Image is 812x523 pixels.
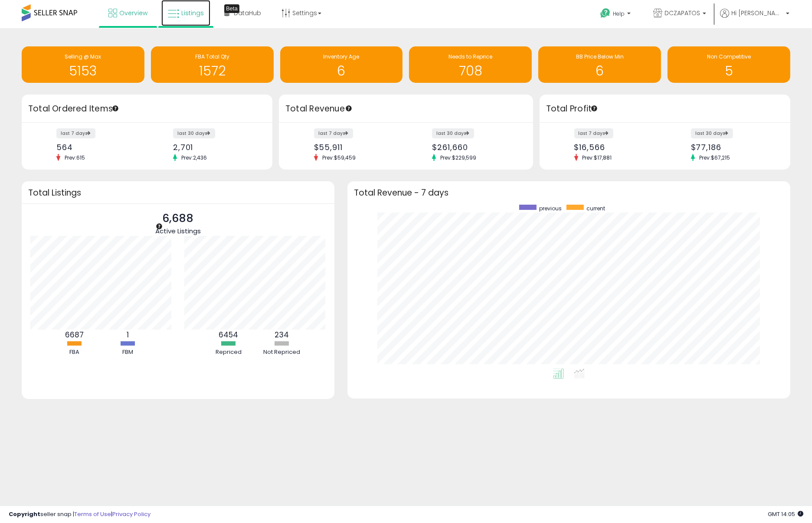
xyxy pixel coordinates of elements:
[65,330,84,340] b: 6687
[56,143,141,152] div: 564
[318,154,360,161] span: Prev: $59,459
[668,46,790,83] a: Non Competitive 5
[691,143,775,152] div: $77,186
[409,46,532,83] a: Needs to Reprice 708
[449,53,492,60] span: Needs to Reprice
[195,53,229,60] span: FBA Total Qty
[436,154,481,161] span: Prev: $229,599
[256,348,308,356] div: Not Repriced
[26,64,140,78] h1: 5153
[56,128,95,138] label: last 7 days
[613,10,625,17] span: Help
[324,53,360,60] span: Inventory Age
[65,53,101,60] span: Selling @ Max
[590,105,598,112] div: Tooltip anchor
[127,330,129,340] b: 1
[578,154,616,161] span: Prev: $17,881
[22,46,144,83] a: Selling @ Max 5153
[234,9,261,17] span: DataHub
[587,205,606,212] span: current
[574,143,658,152] div: $16,566
[28,103,266,115] h3: Total Ordered Items
[413,64,527,78] h1: 708
[720,9,789,28] a: Hi [PERSON_NAME]
[280,46,403,83] a: Inventory Age 6
[285,103,527,115] h3: Total Revenue
[219,330,238,340] b: 6454
[111,105,119,112] div: Tooltip anchor
[543,64,657,78] h1: 6
[285,64,399,78] h1: 6
[600,8,611,19] i: Get Help
[354,190,784,196] h3: Total Revenue - 7 days
[181,9,204,17] span: Listings
[695,154,734,161] span: Prev: $67,215
[155,226,201,235] span: Active Listings
[155,64,269,78] h1: 1572
[28,190,328,196] h3: Total Listings
[540,205,562,212] span: previous
[224,4,239,13] div: Tooltip anchor
[574,128,613,138] label: last 7 days
[538,46,661,83] a: BB Price Below Min 6
[203,348,255,356] div: Repriced
[314,143,399,152] div: $55,911
[731,9,783,17] span: Hi [PERSON_NAME]
[48,348,100,356] div: FBA
[151,46,274,83] a: FBA Total Qty 1572
[432,128,474,138] label: last 30 days
[345,105,353,112] div: Tooltip anchor
[155,210,201,227] p: 6,688
[593,1,639,28] a: Help
[173,143,257,152] div: 2,701
[60,154,89,161] span: Prev: 615
[275,330,289,340] b: 234
[707,53,751,60] span: Non Competitive
[672,64,786,78] h1: 5
[314,128,353,138] label: last 7 days
[155,222,163,230] div: Tooltip anchor
[173,128,215,138] label: last 30 days
[177,154,211,161] span: Prev: 2,436
[576,53,624,60] span: BB Price Below Min
[546,103,784,115] h3: Total Profit
[432,143,517,152] div: $261,660
[691,128,733,138] label: last 30 days
[101,348,154,356] div: FBM
[665,9,700,17] span: DCZAPATOS
[119,9,147,17] span: Overview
